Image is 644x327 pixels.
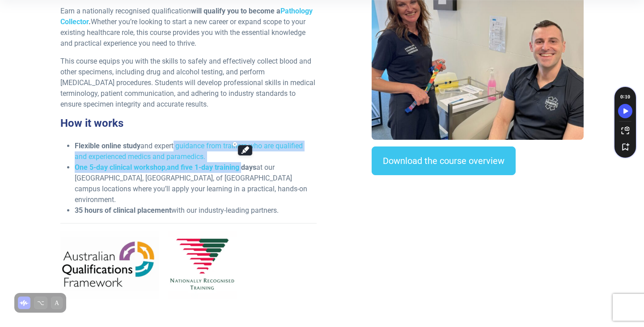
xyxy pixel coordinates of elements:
iframe: EmbedSocial Universal Widget [372,193,583,239]
strong: and five 1-day training days [167,163,256,172]
strong: will qualify you to become a . [60,7,313,26]
li: and expert guidance from trainers who are qualified and experienced medics and paramedics. [75,141,317,162]
a: Pathology Collector [60,7,313,26]
li: with our industry-leading partners. [75,205,317,216]
h3: How it works [60,117,317,130]
a: Download the course overview [372,146,516,175]
strong: 35 hours of clinical placement [75,206,171,215]
li: , at our [GEOGRAPHIC_DATA], [GEOGRAPHIC_DATA], of [GEOGRAPHIC_DATA] campus locations where you’ll... [75,162,317,205]
strong: Flexible online study [75,142,140,150]
p: Earn a nationally recognised qualification Whether you’re looking to start a new career or expand... [60,6,317,49]
strong: One 5-day clinical workshop [75,163,165,172]
p: This course equips you with the skills to safely and effectively collect blood and other specimen... [60,56,317,110]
